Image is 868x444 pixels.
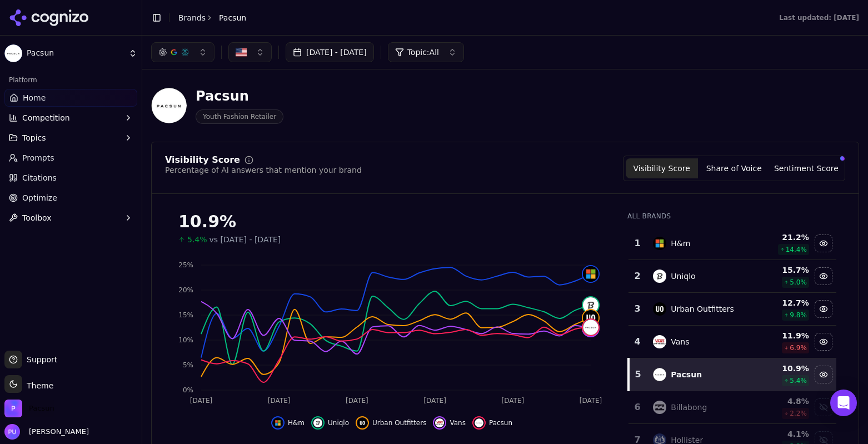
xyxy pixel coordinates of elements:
span: 6.9 % [790,343,807,352]
span: Topic: All [407,47,439,58]
button: Hide urban outfitters data [356,416,426,430]
button: Competition [4,109,137,127]
div: 6 [633,401,642,414]
tspan: [DATE] [423,397,446,405]
a: Optimize [4,189,137,207]
span: 9.8 % [790,311,807,320]
span: Optimize [22,192,57,203]
span: Pacsun [29,403,54,413]
img: urban outfitters [653,302,666,316]
div: 10.9 % [756,363,809,374]
span: Theme [22,381,53,390]
span: [PERSON_NAME] [24,427,89,437]
div: 10.9% [178,212,605,232]
img: pacsun [475,418,483,427]
button: Topics [4,129,137,147]
button: Toolbox [4,209,137,227]
a: Prompts [4,149,137,167]
img: pacsun [653,368,666,381]
tr: 6billabongBillabong4.8%2.2%Show billabong data [628,391,836,424]
tspan: [DATE] [580,397,602,405]
tr: 3urban outfittersUrban Outfitters12.7%9.8%Hide urban outfitters data [628,293,836,326]
tr: 5pacsunPacsun10.9%5.4%Hide pacsun data [628,358,836,391]
button: Show billabong data [815,398,832,416]
img: urban outfitters [358,418,367,427]
img: h&m [273,418,282,427]
span: Urban Outfitters [372,418,426,427]
tr: 1h&mH&m21.2%14.4%Hide h&m data [628,227,836,260]
img: pacsun [583,320,598,335]
div: 4.8 % [756,396,809,407]
img: billabong [653,401,666,414]
div: Percentage of AI answers that mention your brand [165,164,362,176]
span: 14.4 % [786,245,807,254]
span: 5.0 % [790,278,807,287]
span: Vans [450,418,466,427]
button: Hide h&m data [271,416,305,430]
span: Support [22,354,57,365]
tspan: [DATE] [268,397,291,405]
div: Open Intercom Messenger [830,390,857,416]
div: All Brands [627,212,836,221]
span: 5.4 % [790,376,807,385]
div: Pacsun [196,87,283,105]
div: Urban Outfitters [671,303,734,315]
img: h&m [653,237,666,250]
button: Open user button [4,424,89,440]
a: Brands [178,13,206,22]
div: Last updated: [DATE] [779,13,859,22]
div: H&m [671,238,690,249]
tspan: 0% [183,386,193,394]
tspan: [DATE] [190,397,213,405]
div: Pacsun [671,369,702,380]
span: Topics [22,132,46,143]
button: Sentiment Score [770,158,842,178]
button: Open organization switcher [4,400,54,417]
tspan: 25% [178,261,193,269]
button: Visibility Score [626,158,698,178]
div: 1 [633,237,642,250]
div: Visibility Score [165,156,240,164]
tr: 4vansVans11.9%6.9%Hide vans data [628,326,836,358]
div: 5 [634,368,642,381]
div: 3 [633,302,642,316]
tr: 2uniqloUniqlo15.7%5.0%Hide uniqlo data [628,260,836,293]
button: Hide vans data [433,416,466,430]
img: Pacsun [4,400,22,417]
tspan: 20% [178,286,193,294]
a: Home [4,89,137,107]
div: 4.1 % [756,428,809,440]
img: vans [653,335,666,348]
img: uniqlo [313,418,322,427]
tspan: [DATE] [346,397,368,405]
tspan: [DATE] [502,397,525,405]
button: Hide pacsun data [815,366,832,383]
span: Prompts [22,152,54,163]
div: Billabong [671,402,707,413]
div: Vans [671,336,689,347]
span: Pacsun [219,12,246,23]
button: Hide uniqlo data [815,267,832,285]
img: uniqlo [583,297,598,313]
span: 5.4% [187,234,207,245]
span: Competition [22,112,70,123]
tspan: 5% [183,361,193,369]
div: 4 [633,335,642,348]
button: Hide uniqlo data [311,416,349,430]
button: [DATE] - [DATE] [286,42,374,62]
span: Home [23,92,46,103]
button: Hide h&m data [815,235,832,252]
img: uniqlo [653,270,666,283]
img: vans [435,418,444,427]
span: H&m [288,418,305,427]
button: Hide urban outfitters data [815,300,832,318]
span: vs [DATE] - [DATE] [209,234,281,245]
img: urban outfitters [583,310,598,326]
div: 12.7 % [756,297,809,308]
div: 21.2 % [756,232,809,243]
img: Pacsun [4,44,22,62]
div: Platform [4,71,137,89]
a: Citations [4,169,137,187]
span: Citations [22,172,57,183]
div: 15.7 % [756,265,809,276]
